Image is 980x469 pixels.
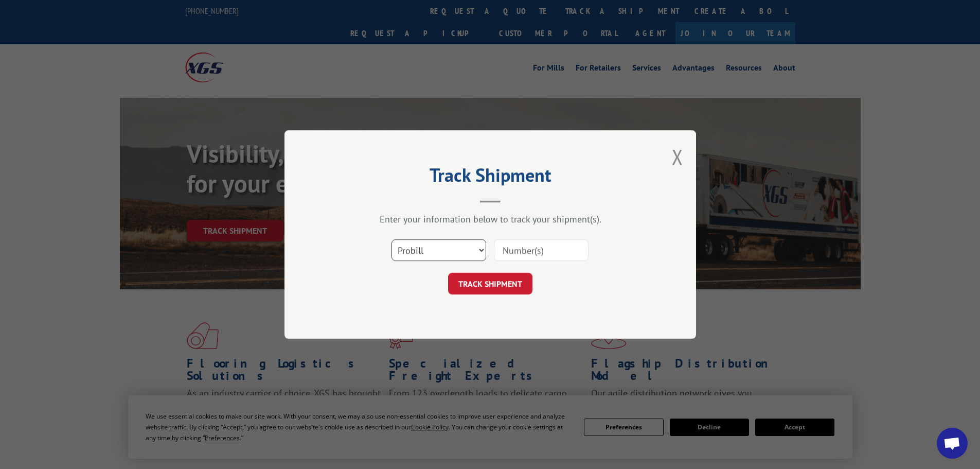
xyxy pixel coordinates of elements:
[937,428,968,459] a: Open chat
[336,213,645,225] div: Enter your information below to track your shipment(s).
[448,273,532,294] button: TRACK SHIPMENT
[336,168,645,187] h2: Track Shipment
[672,143,683,170] button: Close modal
[494,239,589,261] input: Number(s)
